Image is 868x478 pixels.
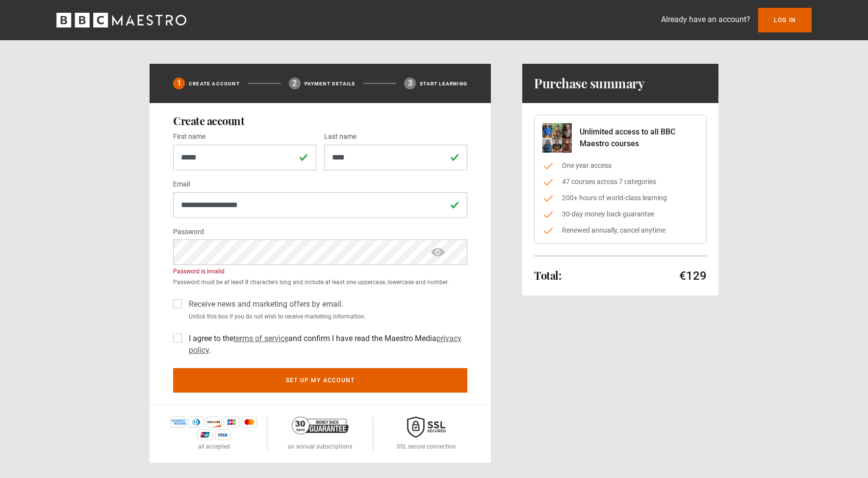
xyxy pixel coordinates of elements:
[420,80,467,87] p: Start learning
[173,278,467,287] small: Password must be at least 8 characters long and include at least one uppercase, lowercase and num...
[171,417,186,427] img: amex
[198,442,230,451] p: all accepted
[430,239,446,265] span: show password
[173,131,205,143] label: First name
[56,13,186,27] svg: BBC Maestro
[215,429,230,440] img: visa
[397,442,456,451] p: SSL secure connection
[542,225,698,236] li: Renewed annually, cancel anytime
[288,442,352,451] p: on annual subscriptions
[580,126,698,150] p: Unlimited access to all BBC Maestro courses
[173,179,190,190] label: Email
[224,417,239,427] img: jcb
[534,269,561,281] h2: Total:
[173,78,185,89] div: 1
[534,76,644,91] h1: Purchase summary
[185,312,467,321] small: Untick this box if you do not wish to receive marketing information.
[173,115,467,127] h2: Create account
[197,429,213,440] img: unionpay
[173,368,467,393] button: Set up my account
[404,78,416,89] div: 3
[185,298,343,310] label: Receive news and marketing offers by email.
[188,417,204,427] img: diners
[241,417,257,427] img: mastercard
[292,417,349,434] img: 30-day-money-back-guarantee-c866a5dd536ff72a469b.png
[289,78,301,89] div: 2
[233,334,288,343] a: terms of service
[173,226,204,238] label: Password
[189,80,240,87] p: Create Account
[305,80,356,87] p: Payment details
[679,268,707,284] p: €129
[542,193,698,203] li: 200+ hours of world-class learning
[542,209,698,219] li: 30-day money back guarantee
[661,14,750,26] p: Already have an account?
[542,177,698,187] li: 47 courses across 7 categories
[185,333,467,356] label: I agree to the and confirm I have read the Maestro Media .
[542,160,698,171] li: One year access
[173,267,467,276] div: Password is invalid
[324,131,357,143] label: Last name
[206,417,222,427] img: discover
[758,8,812,32] a: Log In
